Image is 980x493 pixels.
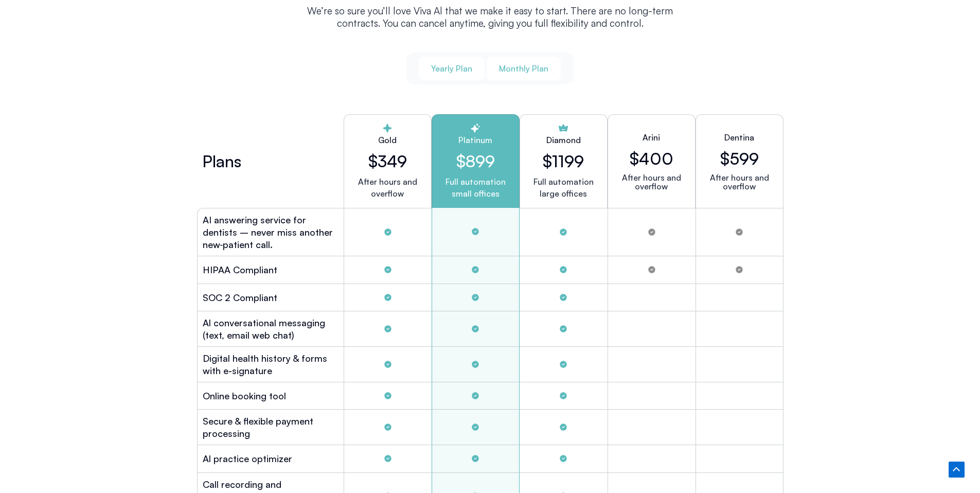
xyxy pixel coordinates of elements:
p: Full automation large offices [533,176,594,200]
h2: Dentina [724,131,754,144]
h2: Al conversational messaging (text, email web chat) [203,316,338,341]
h2: Arini [643,131,660,144]
h2: $400 [630,149,673,168]
h2: AI answering service for dentists – never miss another new‑patient call. [203,214,338,251]
h2: Plans [202,155,241,167]
p: After hours and overflow [616,173,687,191]
h2: Gold [352,134,423,146]
h2: $899 [440,151,511,171]
h2: $349 [352,151,423,171]
p: After hours and overflow [352,176,423,200]
h2: Al practice optimizer [203,452,292,465]
h2: Secure & flexible payment processing [203,415,338,439]
h2: Diamond [546,134,581,146]
h2: Online booking tool [203,390,286,402]
h2: HIPAA Compliant [203,263,277,276]
h2: Platinum [440,134,511,146]
h2: $1199 [543,151,584,171]
span: Monthly Plan [499,63,548,74]
h2: Digital health history & forms with e-signature [203,352,338,377]
p: After hours and overflow [704,173,775,191]
h2: $599 [720,149,759,168]
span: Yearly Plan [431,63,472,74]
p: We’re so sure you’ll love Viva Al that we make it easy to start. There are no long-term contracts... [295,5,686,29]
h2: SOC 2 Compliant [203,291,277,304]
p: Full automation small offices [440,176,511,200]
